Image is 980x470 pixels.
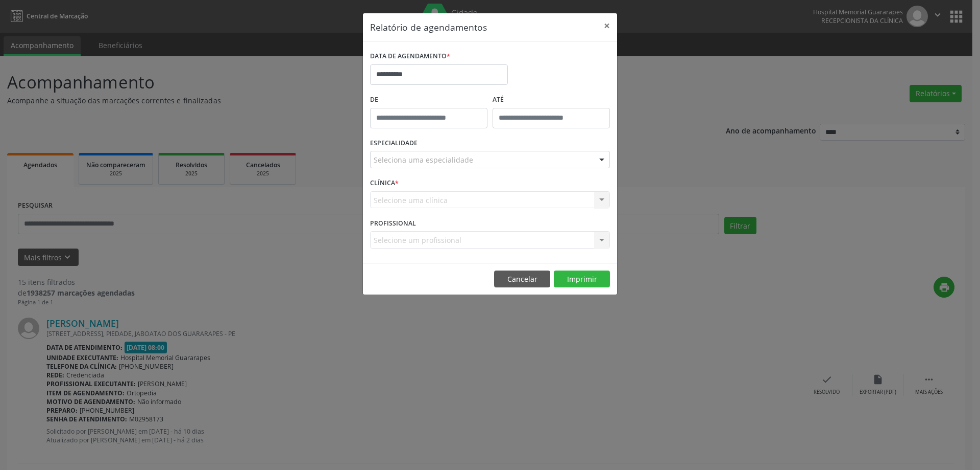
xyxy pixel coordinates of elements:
[597,13,617,38] button: Close
[554,271,610,288] button: Imprimir
[370,136,418,151] label: ESPECIALIDADE
[370,49,450,64] label: DATA DE AGENDAMENTO
[370,92,487,108] label: De
[493,92,610,108] label: ATÉ
[370,215,416,231] label: PROFISSIONAL
[374,154,473,165] span: Seleciona uma especialidade
[370,175,399,191] label: CLÍNICA
[370,20,487,34] h5: Relatório de agendamentos
[494,271,550,288] button: Cancelar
